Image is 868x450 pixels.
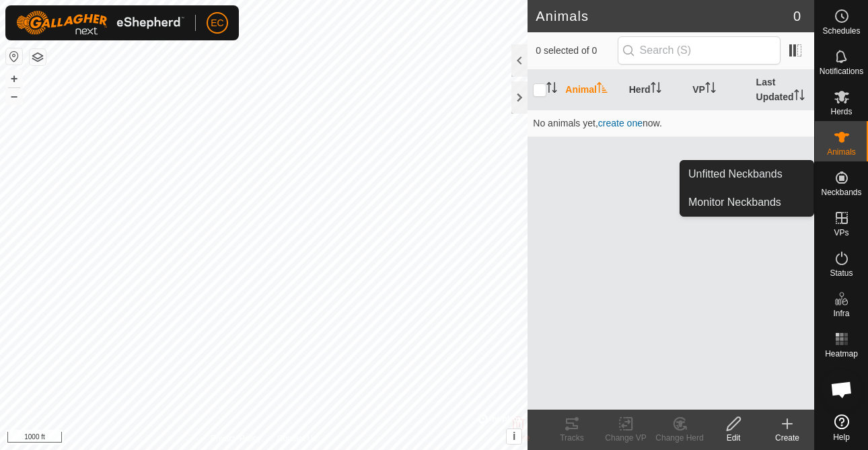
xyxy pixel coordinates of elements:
[546,84,557,95] p-sorticon: Activate to sort
[680,161,813,188] a: Unfitted Neckbands
[830,108,852,116] span: Herds
[687,70,750,110] th: VP
[793,6,801,26] span: 0
[507,429,521,444] button: i
[211,16,223,30] span: EC
[597,84,608,95] p-sorticon: Activate to sort
[6,71,22,87] button: +
[833,433,850,441] span: Help
[536,8,793,24] h2: Animals
[651,84,661,95] p-sorticon: Activate to sort
[833,309,849,317] span: Infra
[821,188,861,196] span: Neckbands
[653,432,707,444] div: Change Herd
[30,49,46,65] button: Map Layers
[820,67,863,75] span: Notifications
[688,166,783,182] span: Unfitted Neckbands
[705,84,716,95] p-sorticon: Activate to sort
[760,432,814,444] div: Create
[822,27,860,35] span: Schedules
[277,433,317,445] a: Contact Us
[834,229,848,237] span: VPs
[598,118,643,128] span: create one
[599,432,653,444] div: Change VP
[822,369,862,410] div: Open chat
[707,432,760,444] div: Edit
[830,269,853,277] span: Status
[825,350,858,358] span: Heatmap
[618,36,781,65] input: Search (S)
[545,432,599,444] div: Tracks
[680,189,813,216] a: Monitor Neckbands
[536,44,617,58] span: 0 selected of 0
[827,148,856,156] span: Animals
[6,88,22,104] button: –
[211,433,261,445] a: Privacy Policy
[513,430,515,442] span: i
[815,409,868,447] a: Help
[624,70,687,110] th: Herd
[688,194,781,211] span: Monitor Neckbands
[6,48,22,65] button: Reset Map
[751,70,814,110] th: Last Updated
[794,91,805,102] p-sorticon: Activate to sort
[528,110,814,137] td: No animals yet, now.
[16,11,184,35] img: Gallagher Logo
[560,70,623,110] th: Animal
